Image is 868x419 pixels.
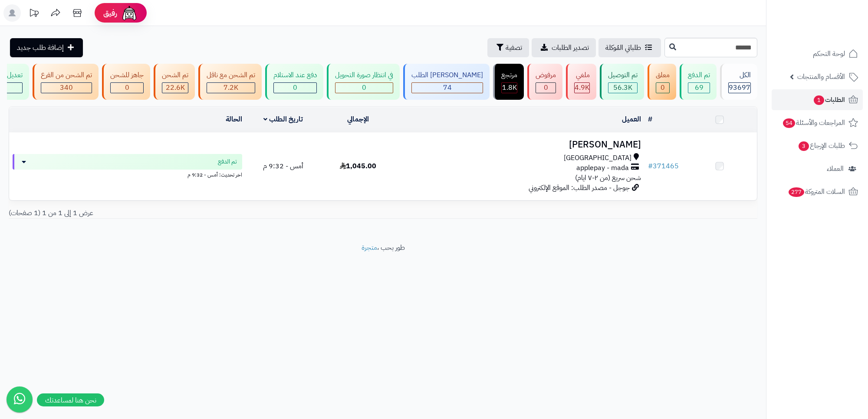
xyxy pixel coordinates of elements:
div: مرتجع [501,70,517,80]
span: تصدير الطلبات [552,43,589,53]
div: تم الشحن [162,70,188,80]
span: أمس - 9:32 م [263,161,303,171]
a: تم التوصيل 56.3K [598,64,646,100]
a: تصدير الطلبات [532,38,596,57]
span: 7.2K [224,82,238,93]
span: 0 [544,82,548,93]
span: لوحة التحكم [813,48,845,60]
a: إضافة طلب جديد [10,38,83,57]
a: #371465 [648,161,679,171]
span: الأقسام والمنتجات [797,71,845,83]
div: 0 [656,83,669,93]
a: تحديثات المنصة [23,4,45,24]
span: # [648,161,653,171]
div: 22603 [162,83,188,93]
div: معلق [656,70,670,80]
div: جاهز للشحن [110,70,144,80]
span: السلات المتروكة [788,186,845,198]
div: تم الشحن مع ناقل [207,70,255,80]
span: 3 [799,141,809,151]
img: ai-face.png [121,4,138,22]
span: طلبات الإرجاع [798,140,845,152]
div: ملغي [574,70,590,80]
a: الطلبات1 [772,89,863,110]
div: مرفوض [536,70,556,80]
span: العملاء [827,163,844,175]
div: 340 [41,83,92,93]
a: الحالة [226,114,242,124]
span: 22.6K [166,82,185,93]
span: تصفية [506,43,522,53]
div: 0 [536,83,556,93]
h3: [PERSON_NAME] [399,140,641,150]
a: العميل [622,114,641,124]
span: [GEOGRAPHIC_DATA] [564,153,631,163]
a: في انتظار صورة التحويل 0 [325,64,401,100]
a: معلق 0 [646,64,678,100]
a: دفع عند الاستلام 0 [263,64,325,100]
span: 277 [789,187,804,197]
a: متجرة [362,242,377,253]
span: المراجعات والأسئلة [782,117,845,129]
div: 7223 [207,83,255,93]
span: 74 [443,82,452,93]
a: تم الشحن مع ناقل 7.2K [197,64,263,100]
a: تم الشحن من الفرع 340 [31,64,100,100]
div: 0 [335,83,393,93]
span: 93697 [729,82,750,93]
span: جوجل - مصدر الطلب: الموقع الإلكتروني [529,183,630,193]
span: 0 [125,82,129,93]
span: 4.9K [575,82,589,93]
div: اخر تحديث: أمس - 9:32 م [13,170,242,179]
a: لوحة التحكم [772,43,863,64]
a: طلبات الإرجاع3 [772,135,863,156]
span: applepay - mada [576,163,629,173]
span: طلباتي المُوكلة [605,43,641,53]
span: 1 [814,95,824,105]
a: # [648,114,652,124]
div: 74 [412,83,483,93]
a: المراجعات والأسئلة54 [772,112,863,133]
span: شحن سريع (من ٢-٧ ايام) [575,173,641,183]
a: السلات المتروكة277 [772,181,863,202]
a: الكل93697 [718,64,759,100]
span: 0 [661,82,665,93]
div: عرض 1 إلى 1 من 1 (1 صفحات) [2,208,383,218]
a: تم الشحن 22.6K [152,64,197,100]
span: 0 [293,82,297,93]
span: 69 [695,82,704,93]
div: الكل [728,70,751,80]
button: تصفية [487,38,529,57]
a: تم الدفع 69 [678,64,718,100]
a: الإجمالي [347,114,369,124]
div: تم التوصيل [608,70,638,80]
div: 0 [111,83,143,93]
a: طلباتي المُوكلة [598,38,661,57]
a: مرتجع 1.8K [491,64,526,100]
a: تاريخ الطلب [263,114,303,124]
div: تم الدفع [688,70,710,80]
div: تم الشحن من الفرع [41,70,92,80]
a: [PERSON_NAME] الطلب 74 [401,64,491,100]
div: 0 [274,83,316,93]
a: العملاء [772,158,863,179]
span: 0 [362,82,366,93]
a: مرفوض 0 [526,64,564,100]
span: تم الدفع [218,157,237,166]
span: 1,045.00 [340,161,376,171]
div: 1795 [502,83,517,93]
div: 56317 [608,83,637,93]
span: 340 [60,82,73,93]
span: 1.8K [502,82,517,93]
span: 56.3K [613,82,632,93]
div: 4945 [575,83,589,93]
span: إضافة طلب جديد [17,43,64,53]
a: ملغي 4.9K [564,64,598,100]
span: رفيق [103,8,117,18]
a: جاهز للشحن 0 [100,64,152,100]
span: 54 [783,118,795,128]
div: 69 [688,83,710,93]
div: في انتظار صورة التحويل [335,70,393,80]
span: الطلبات [813,94,845,106]
div: دفع عند الاستلام [273,70,317,80]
